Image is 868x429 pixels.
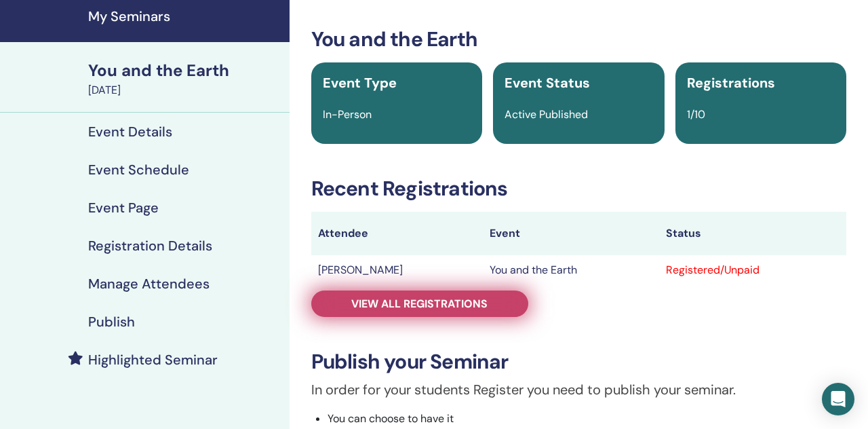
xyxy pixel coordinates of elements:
th: Attendee [311,212,483,255]
h4: Registration Details [88,238,212,254]
span: Active Published [505,107,588,122]
span: 1/10 [687,107,705,122]
span: In-Person [323,107,372,122]
div: [DATE] [88,82,281,98]
span: Event Type [323,74,397,92]
span: Event Status [505,74,590,92]
a: View all registrations [311,291,528,317]
h4: Event Schedule [88,162,189,178]
div: You and the Earth [88,59,281,82]
td: You and the Earth [483,255,659,285]
h3: Recent Registrations [311,176,846,201]
h4: Event Page [88,200,159,216]
a: You and the Earth[DATE] [80,59,290,98]
h4: My Seminars [88,8,281,24]
td: [PERSON_NAME] [311,255,483,285]
th: Status [659,212,846,255]
span: Registrations [687,74,775,92]
h4: Event Details [88,124,172,140]
span: View all registrations [351,297,488,311]
p: In order for your students Register you need to publish your seminar. [311,379,846,400]
h4: Manage Attendees [88,276,210,292]
div: Open Intercom Messenger [822,383,854,415]
div: Registered/Unpaid [666,262,840,278]
h4: Publish [88,314,135,330]
h3: Publish your Seminar [311,350,846,374]
th: Event [483,212,659,255]
h4: Highlighted Seminar [88,352,218,368]
h3: You and the Earth [311,27,846,52]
